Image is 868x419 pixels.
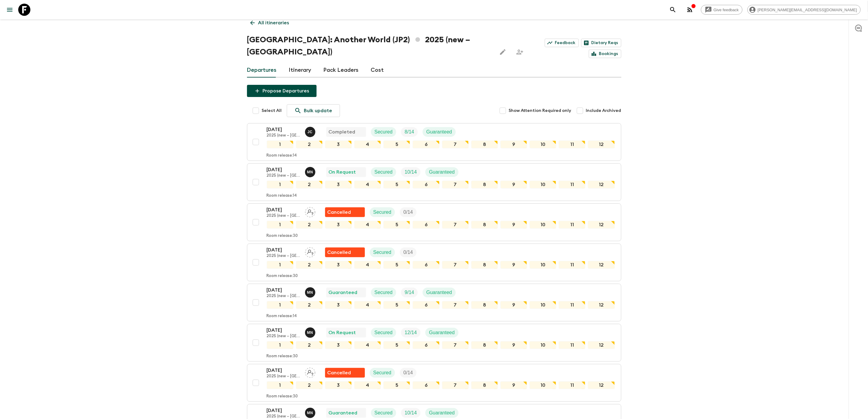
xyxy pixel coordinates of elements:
a: Itinerary [289,63,311,78]
p: 2025 (new – [GEOGRAPHIC_DATA]) [267,173,300,178]
div: [PERSON_NAME][EMAIL_ADDRESS][DOMAIN_NAME] [747,5,861,15]
p: Guaranteed [429,329,455,336]
p: Secured [373,369,392,376]
div: 5 [383,261,410,269]
div: Secured [371,167,396,177]
div: 11 [559,221,585,229]
button: Edit this itinerary [497,46,509,58]
div: 5 [383,221,410,229]
div: 9 [500,301,527,309]
div: 2 [296,221,323,229]
div: 3 [325,221,352,229]
div: 5 [383,301,410,309]
p: M N [307,410,313,415]
p: Room release: 30 [267,354,298,359]
div: 10 [530,181,556,189]
p: M N [307,330,313,335]
div: 11 [559,181,585,189]
div: 5 [383,181,410,189]
div: 10 [530,301,556,309]
div: 3 [325,140,352,148]
div: 8 [471,140,498,148]
div: 12 [588,341,615,349]
p: Guaranteed [329,289,358,296]
div: 4 [354,261,381,269]
div: Secured [371,288,396,297]
div: 10 [530,140,556,148]
span: Share this itinerary [514,46,526,58]
p: Completed [329,128,355,136]
div: Trip Fill [401,328,420,338]
p: 12 / 14 [405,329,417,336]
span: Give feedback [710,8,742,12]
div: Flash Pack cancellation [325,368,365,378]
div: 9 [500,140,527,148]
div: 9 [500,181,527,189]
p: [DATE] [267,246,300,254]
button: search adventures [667,4,679,16]
div: 6 [413,301,439,309]
p: All itineraries [258,19,289,26]
div: 2 [296,261,323,269]
div: 4 [354,381,381,389]
div: 4 [354,301,381,309]
p: 10 / 14 [405,409,417,417]
div: 7 [442,181,469,189]
span: Maho Nagareda [305,289,317,294]
button: menu [4,4,16,16]
p: Secured [375,329,393,336]
a: Cost [371,63,384,78]
span: Maho Nagareda [305,410,317,414]
span: Assign pack leader [305,249,315,254]
p: 2025 (new – [GEOGRAPHIC_DATA]) [267,294,300,299]
div: Secured [371,328,396,338]
button: [DATE]2025 (new – [GEOGRAPHIC_DATA])Maho NagaredaOn RequestSecuredTrip FillGuaranteed123456789101... [247,324,621,362]
div: 12 [588,381,615,389]
div: 11 [559,341,585,349]
a: Feedback [545,39,579,47]
p: 2025 (new – [GEOGRAPHIC_DATA]) [267,213,300,218]
p: 0 / 14 [403,209,413,216]
div: 2 [296,181,323,189]
p: Guaranteed [329,409,358,417]
button: [DATE]2025 (new – [GEOGRAPHIC_DATA])Assign pack leaderFlash Pack cancellationSecuredTrip Fill1234... [247,203,621,241]
span: Show Attention Required only [509,108,571,114]
div: 4 [354,341,381,349]
span: Select All [262,108,282,114]
div: 8 [471,381,498,389]
p: Guaranteed [429,409,455,417]
div: 5 [383,381,410,389]
p: 0 / 14 [403,249,413,256]
p: [DATE] [267,327,300,334]
div: Trip Fill [401,127,418,137]
p: Room release: 14 [267,193,297,198]
div: 10 [530,261,556,269]
button: [DATE]2025 (new – [GEOGRAPHIC_DATA])Juno ChoiCompletedSecuredTrip FillGuaranteed123456789101112Ro... [247,123,621,161]
div: 7 [442,221,469,229]
span: [PERSON_NAME][EMAIL_ADDRESS][DOMAIN_NAME] [754,8,860,12]
div: Trip Fill [400,248,417,257]
a: All itineraries [247,17,293,29]
div: 8 [471,261,498,269]
p: Room release: 14 [267,153,297,158]
div: 7 [442,341,469,349]
p: 2025 (new – [GEOGRAPHIC_DATA]) [267,254,300,258]
p: [DATE] [267,126,300,133]
div: Flash Pack cancellation [325,248,365,257]
div: 10 [530,381,556,389]
p: Guaranteed [429,168,455,176]
div: 8 [471,221,498,229]
div: 11 [559,261,585,269]
div: 11 [559,301,585,309]
p: 2025 (new – [GEOGRAPHIC_DATA]) [267,374,300,379]
p: [DATE] [267,367,300,374]
button: [DATE]2025 (new – [GEOGRAPHIC_DATA])Maho NagaredaOn RequestSecuredTrip FillGuaranteed123456789101... [247,163,621,201]
p: Guaranteed [426,128,452,136]
div: 1 [267,181,293,189]
div: 7 [442,261,469,269]
p: Guaranteed [426,289,452,296]
div: Trip Fill [400,207,417,217]
div: 2 [296,301,323,309]
p: Cancelled [328,249,351,256]
p: [DATE] [267,407,300,414]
